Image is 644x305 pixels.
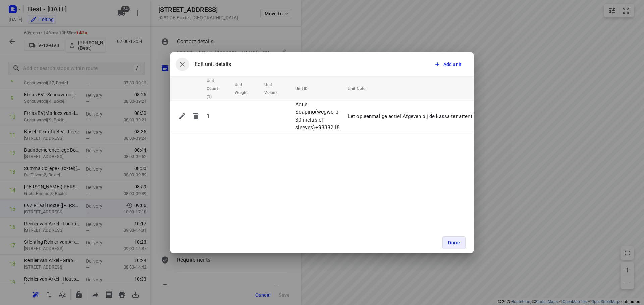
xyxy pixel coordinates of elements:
button: Add unit [431,58,466,70]
span: Unit Count (1) [207,77,227,101]
button: Delete [189,109,202,123]
button: Done [442,236,466,249]
button: Edit [175,109,189,123]
span: Unit Volume [264,81,287,97]
span: Unit Note [348,85,374,93]
span: Unit Weight [235,81,257,97]
span: Done [448,240,460,245]
td: Actie Scapino(wegwerp 30 inclusief sleeves)+9838218 [292,101,345,132]
p: Let op eenmalige actie! Afgeven bij de kassa ter attentie van de filiaalmanager! [348,112,528,120]
span: Unit ID [295,85,316,93]
td: 1 [204,101,232,132]
div: Edit unit details [176,58,231,71]
span: Add unit [443,61,462,68]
